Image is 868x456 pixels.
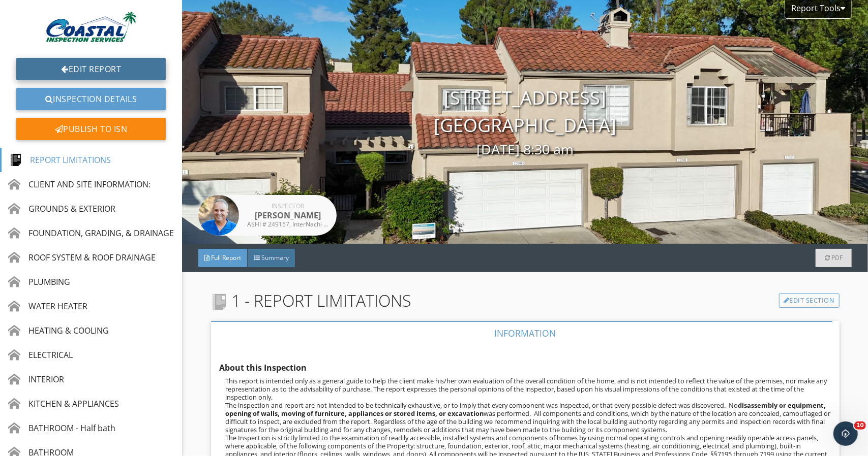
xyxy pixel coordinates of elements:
div: WATER HEATER [8,300,87,312]
div: [STREET_ADDRESS] [GEOGRAPHIC_DATA] [182,84,868,160]
img: website_grey.svg [16,26,24,35]
img: logo_orange.svg [16,16,24,24]
span: 10 [854,421,866,430]
a: Edit Section [779,294,840,308]
div: PLUMBING [8,276,70,288]
span: PDF [831,253,843,262]
div: Keywords by Traffic [112,60,171,67]
div: FOUNDATION, GRADING, & DRAINAGE [8,227,174,239]
div: ASHI # 249157, InterNachi # 19121902 [247,221,328,227]
div: HEATING & COOLING [8,324,109,337]
div: CLIENT AND SITE INFORMATION: [8,178,151,190]
img: tab_keywords_by_traffic_grey.svg [101,59,109,67]
div: KITCHEN & APPLIANCES [8,398,119,410]
div: v 4.0.25 [28,16,50,24]
div: Inspector [247,203,328,209]
span: The inspection and report are not intended to be technically exhaustive, or to imply that every c... [225,401,830,434]
div: Domain Overview [39,60,91,67]
div: ELECTRICAL [8,349,73,361]
span: Full Report [211,253,241,262]
span: Summary [261,253,289,262]
img: tab_domain_overview_orange.svg [27,59,36,67]
span: This report is intended only as a general guide to help the client make his/her own evaluation of... [225,376,827,402]
div: REPORT LIMITATIONS [10,154,111,166]
div: [DATE] 8:30 am [182,139,868,160]
div: GROUNDS & EXTERIOR [8,203,115,215]
div: Publish to ISN [16,118,166,140]
span: 1 - REPORT LIMITATIONS [211,288,411,313]
a: Inspector [PERSON_NAME] ASHI # 249157, InterNachi # 19121902 [198,195,337,236]
strong: disassembly or equipment, opening of walls, moving of furniture, appliances or stored items, or e... [225,401,826,418]
div: [PERSON_NAME] [247,209,328,221]
div: INTERIOR [8,373,64,385]
div: ROOF SYSTEM & ROOF DRAINAGE [8,251,156,264]
img: CoastalInsD04bR02bP01ZL.jpg [42,8,140,46]
img: hs_spectora.jpg [198,195,239,236]
div: BATHROOM - Half bath [8,422,115,434]
a: Information [211,321,840,345]
a: Edit Report [16,58,166,80]
a: Inspection Details [16,88,166,110]
strong: About this Inspection [219,362,307,373]
div: Domain: [DOMAIN_NAME] [26,26,112,35]
iframe: Intercom live chat [833,421,858,446]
